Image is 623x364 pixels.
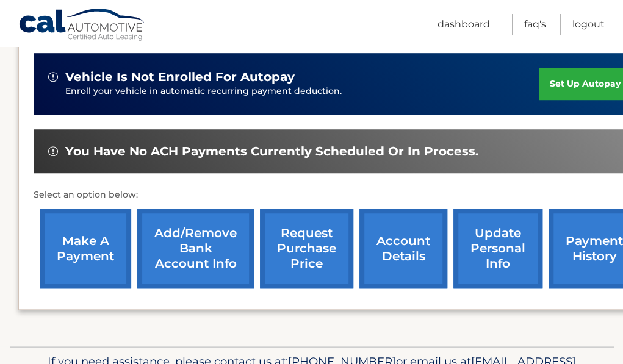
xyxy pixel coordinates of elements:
span: vehicle is not enrolled for autopay [65,70,295,85]
a: make a payment [40,209,131,288]
a: update personal info [453,209,542,288]
a: Dashboard [438,14,490,35]
a: Logout [572,14,605,35]
a: FAQ's [524,14,546,35]
a: request purchase price [260,209,353,288]
a: account details [359,209,447,288]
a: Cal Automotive [18,8,146,43]
img: alert-white.svg [48,72,58,82]
a: Add/Remove bank account info [137,209,254,288]
img: alert-white.svg [48,146,58,156]
p: Enroll your vehicle in automatic recurring payment deduction. [65,85,539,98]
span: You have no ACH payments currently scheduled or in process. [65,144,478,159]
